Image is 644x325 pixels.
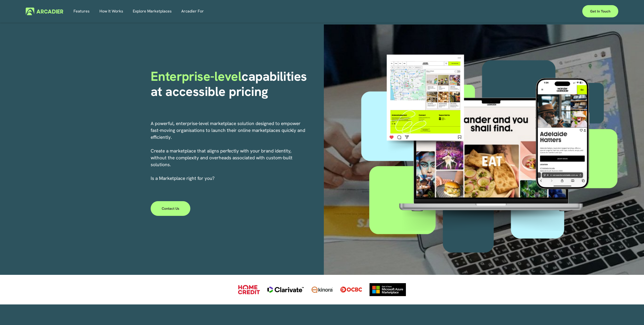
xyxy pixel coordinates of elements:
a: Contact Us [151,201,191,216]
span: I [151,175,215,181]
a: Get in touch [582,5,618,17]
a: Features [73,7,90,15]
img: Arcadier [26,8,63,15]
a: s a Marketplace right for you? [152,175,215,181]
p: A powerful, enterprise-level marketplace solution designed to empower fast-moving organisations t... [151,120,306,182]
a: folder dropdown [99,7,123,15]
span: Arcadier For [181,8,204,15]
span: Enterprise-level [151,68,242,85]
span: How It Works [99,8,123,15]
a: folder dropdown [181,7,204,15]
strong: capabilities at accessible pricing [151,68,310,100]
a: Explore Marketplaces [133,7,172,15]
